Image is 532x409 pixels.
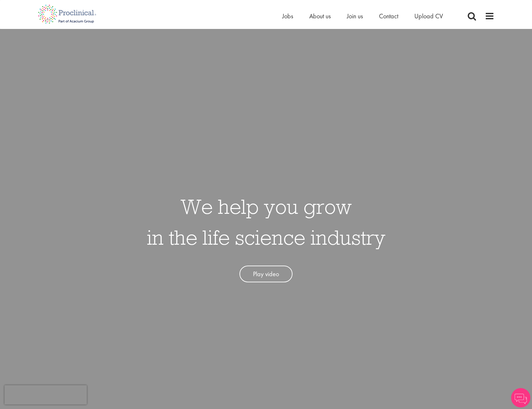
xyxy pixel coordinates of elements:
img: Chatbot [511,388,530,407]
a: About us [309,12,331,20]
a: Join us [347,12,363,20]
h1: We help you grow in the life science industry [147,191,385,253]
a: Play video [239,266,293,283]
a: Upload CV [414,12,443,20]
a: Contact [379,12,398,20]
a: Jobs [282,12,293,20]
